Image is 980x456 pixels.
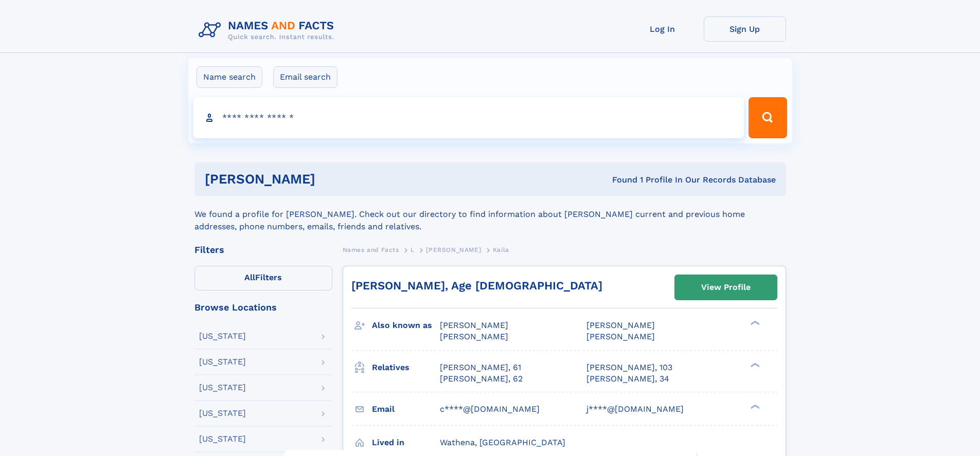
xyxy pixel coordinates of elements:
[372,359,440,376] h3: Relatives
[426,243,481,256] a: [PERSON_NAME]
[411,246,415,253] span: L
[197,66,262,88] label: Name search
[748,403,760,410] div: ❯
[411,243,415,256] a: L
[273,66,337,88] label: Email search
[586,332,655,341] span: [PERSON_NAME]
[199,384,246,392] div: [US_STATE]
[193,97,744,138] input: search input
[586,362,672,373] a: [PERSON_NAME], 103
[586,373,669,385] a: [PERSON_NAME], 34
[493,246,509,253] span: Kaila
[199,358,246,366] div: [US_STATE]
[244,272,255,282] span: All
[440,320,508,330] span: [PERSON_NAME]
[701,276,751,299] div: View Profile
[749,97,787,138] button: Search Button
[464,174,776,186] div: Found 1 Profile In Our Records Database
[426,246,481,253] span: [PERSON_NAME]
[372,434,440,451] h3: Lived in
[372,317,440,334] h3: Also known as
[748,361,760,368] div: ❯
[194,303,332,312] div: Browse Locations
[194,16,343,44] img: Logo Names and Facts
[440,373,523,385] a: [PERSON_NAME], 62
[194,266,332,290] label: Filters
[440,362,521,373] a: [PERSON_NAME], 61
[199,332,246,340] div: [US_STATE]
[205,173,464,186] h1: [PERSON_NAME]
[704,16,786,42] a: Sign Up
[199,409,246,417] div: [US_STATE]
[748,320,760,326] div: ❯
[440,332,508,341] span: [PERSON_NAME]
[621,16,704,42] a: Log In
[586,320,655,330] span: [PERSON_NAME]
[351,279,602,292] a: [PERSON_NAME], Age [DEMOGRAPHIC_DATA]
[675,275,777,300] a: View Profile
[440,437,565,447] span: Wathena, [GEOGRAPHIC_DATA]
[194,245,332,254] div: Filters
[372,400,440,418] h3: Email
[199,435,246,443] div: [US_STATE]
[194,196,786,233] div: We found a profile for [PERSON_NAME]. Check out our directory to find information about [PERSON_N...
[343,243,399,256] a: Names and Facts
